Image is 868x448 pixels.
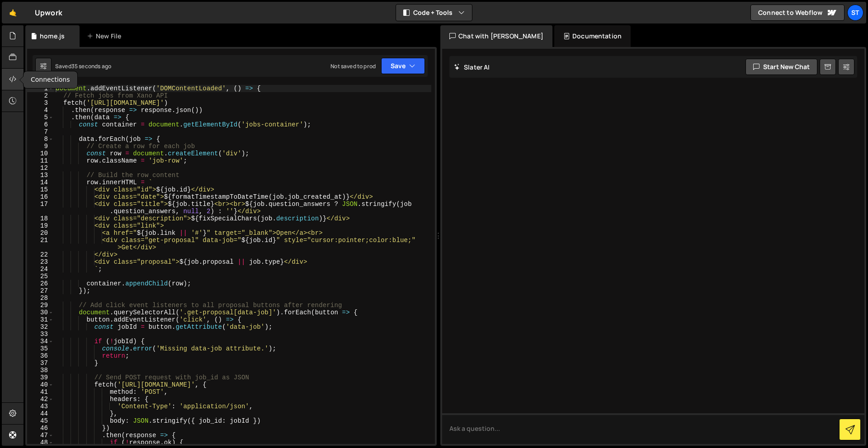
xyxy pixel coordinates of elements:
[27,193,54,201] div: 16
[27,403,54,410] div: 43
[27,432,54,439] div: 47
[55,62,111,70] div: Saved
[27,258,54,266] div: 23
[27,164,54,172] div: 12
[27,150,54,157] div: 10
[396,5,472,21] button: Code + Tools
[27,143,54,150] div: 9
[27,359,54,367] div: 37
[27,367,54,374] div: 38
[27,237,54,251] div: 21
[27,345,54,352] div: 35
[27,121,54,128] div: 6
[27,266,54,273] div: 24
[440,25,552,47] div: Chat with [PERSON_NAME]
[27,201,54,215] div: 17
[27,114,54,121] div: 5
[847,5,863,21] a: St
[27,128,54,135] div: 7
[454,63,490,71] h2: Slater AI
[27,352,54,359] div: 36
[27,338,54,345] div: 34
[27,410,54,417] div: 44
[27,273,54,280] div: 25
[27,99,54,107] div: 3
[27,157,54,164] div: 11
[27,251,54,258] div: 22
[27,179,54,186] div: 14
[27,85,54,92] div: 1
[27,287,54,294] div: 27
[71,62,111,70] div: 35 seconds ago
[27,229,54,237] div: 20
[40,32,65,41] div: home.js
[27,222,54,229] div: 19
[381,58,425,74] button: Save
[27,215,54,222] div: 18
[27,374,54,381] div: 39
[27,135,54,143] div: 8
[27,107,54,114] div: 4
[27,425,54,432] div: 46
[2,2,24,23] a: 🤙
[27,439,54,446] div: 48
[27,396,54,403] div: 42
[27,388,54,396] div: 41
[745,59,817,75] button: Start new chat
[27,381,54,388] div: 40
[27,331,54,338] div: 33
[27,280,54,287] div: 26
[27,302,54,309] div: 29
[27,92,54,99] div: 2
[554,25,631,47] div: Documentation
[27,323,54,331] div: 32
[27,309,54,316] div: 30
[330,62,376,70] div: Not saved to prod
[27,186,54,193] div: 15
[87,32,125,41] div: New File
[27,417,54,425] div: 45
[27,316,54,323] div: 31
[35,7,62,18] div: Upwork
[750,5,844,21] a: Connect to Webflow
[27,172,54,179] div: 13
[24,71,77,88] div: Connections
[27,294,54,302] div: 28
